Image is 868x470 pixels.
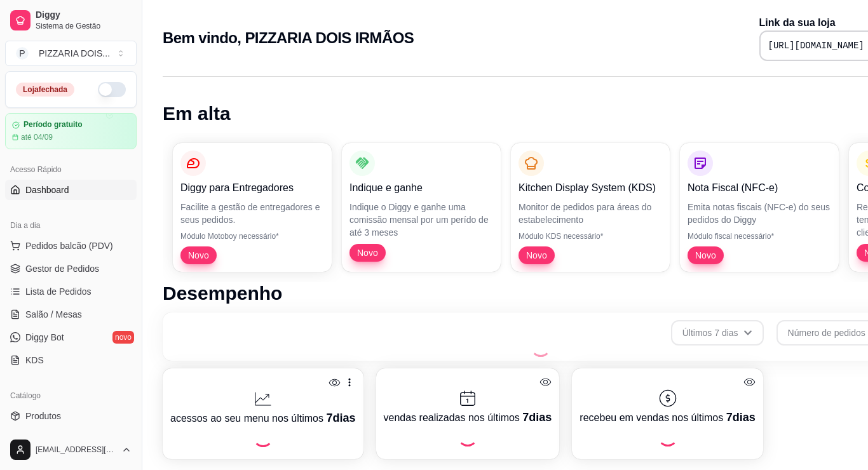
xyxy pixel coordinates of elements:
[5,113,137,149] a: Período gratuitoaté 04/09
[180,231,324,241] p: Módulo Motoboy necessário*
[5,5,137,36] a: DiggySistema de Gestão
[39,47,110,60] div: PIZZARIA DOIS ...
[98,82,126,97] button: Alterar Status
[519,201,662,226] p: Monitor de pedidos para áreas do estabelecimento
[531,337,551,357] div: Loading
[580,408,755,426] p: recebeu em vendas nos últimos
[180,201,324,226] p: Facilite a gestão de entregadores e seus pedidos.
[5,327,137,347] a: Diggy Botnovo
[5,159,137,180] div: Acesso Rápido
[25,239,113,252] span: Pedidos balcão (PDV)
[519,231,662,241] p: Módulo KDS necessário*
[24,120,83,130] article: Período gratuito
[253,427,273,447] div: Loading
[690,249,721,262] span: Novo
[5,386,137,406] div: Catálogo
[180,180,324,196] p: Diggy para Entregadores
[16,47,29,60] span: P
[5,258,137,279] a: Gestor de Pedidos
[163,28,414,48] h2: Bem vindo, PIZZARIA DOIS IRMÃOS
[25,354,44,366] span: KDS
[5,429,137,449] a: Complementos
[170,409,356,427] p: acessos ao seu menu nos últimos
[522,411,552,424] span: 7 dias
[680,143,839,272] button: Nota Fiscal (NFC-e)Emita notas fiscais (NFC-e) do seus pedidos do DiggyMódulo fiscal necessário*Novo
[5,180,137,200] a: Dashboard
[183,249,214,262] span: Novo
[768,39,864,52] pre: [URL][DOMAIN_NAME]
[349,180,493,196] p: Indique e ganhe
[5,281,137,302] a: Lista de Pedidos
[658,426,678,446] div: Loading
[511,143,670,272] button: Kitchen Display System (KDS)Monitor de pedidos para áreas do estabelecimentoMódulo KDS necessário...
[25,308,82,321] span: Salão / Mesas
[5,350,137,370] a: KDS
[352,246,383,259] span: Novo
[16,83,74,97] div: Loja fechada
[36,21,132,31] span: Sistema de Gestão
[25,410,61,422] span: Produtos
[688,180,831,196] p: Nota Fiscal (NFC-e)
[25,285,92,298] span: Lista de Pedidos
[349,201,493,239] p: Indique o Diggy e ganhe uma comissão mensal por um perído de até 3 meses
[36,445,116,455] span: [EMAIL_ADDRESS][DOMAIN_NAME]
[36,10,132,21] span: Diggy
[5,215,137,236] div: Dia a dia
[726,411,756,424] span: 7 dias
[342,143,501,272] button: Indique e ganheIndique o Diggy e ganhe uma comissão mensal por um perído de até 3 mesesNovo
[5,304,137,325] a: Salão / Mesas
[671,320,764,346] button: Últimos 7 dias
[688,231,831,241] p: Módulo fiscal necessário*
[5,406,137,426] a: Produtos
[326,412,355,424] span: 7 dias
[5,236,137,256] button: Pedidos balcão (PDV)
[25,262,99,275] span: Gestor de Pedidos
[25,184,69,196] span: Dashboard
[384,408,552,426] p: vendas realizadas nos últimos
[5,41,137,66] button: Select a team
[458,426,478,446] div: Loading
[688,201,831,226] p: Emita notas fiscais (NFC-e) do seus pedidos do Diggy
[521,249,552,262] span: Novo
[5,434,137,465] button: [EMAIL_ADDRESS][DOMAIN_NAME]
[519,180,662,196] p: Kitchen Display System (KDS)
[21,132,53,142] article: até 04/09
[25,331,64,344] span: Diggy Bot
[173,143,332,272] button: Diggy para EntregadoresFacilite a gestão de entregadores e seus pedidos.Módulo Motoboy necessário...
